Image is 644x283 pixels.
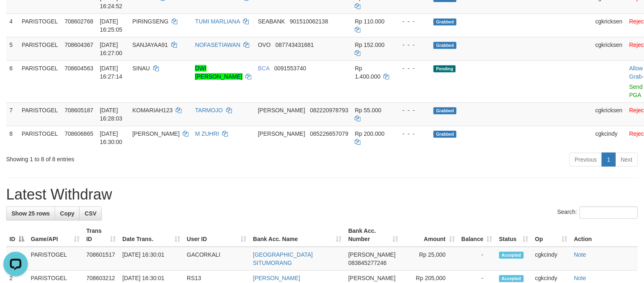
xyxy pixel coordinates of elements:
a: Note [574,251,587,258]
a: Show 25 rows [6,206,55,220]
span: Grabbed [433,131,456,138]
th: Game/API: activate to sort column ascending [28,223,83,247]
div: - - - [396,130,427,138]
span: Copy 0091553740 to clipboard [274,65,306,72]
span: [PERSON_NAME] [258,130,305,137]
span: 708604563 [64,65,93,72]
span: [PERSON_NAME] [258,107,305,114]
th: Trans ID: activate to sort column ascending [83,223,119,247]
th: Balance: activate to sort column ascending [458,223,496,247]
span: [PERSON_NAME] [348,275,396,281]
a: Copy [55,206,80,220]
td: PARISTOGEL [28,247,83,271]
td: 708601517 [83,247,119,271]
td: cgkcindy [592,126,626,149]
span: 708605187 [64,107,93,114]
a: Send PGA [629,84,643,98]
a: DWI [PERSON_NAME] [195,65,242,80]
th: Status: activate to sort column ascending [496,223,532,247]
td: 8 [6,126,18,149]
input: Search: [580,206,638,219]
span: [DATE] 16:27:00 [100,42,122,56]
span: SEABANK [258,18,285,25]
a: M ZUHRI [195,130,219,137]
td: PARISTOGEL [18,102,61,126]
span: [DATE] 16:30:00 [100,130,122,145]
span: SINAU [133,65,150,72]
label: Search: [557,206,638,219]
span: SANJAYAA91 [133,42,168,48]
th: Action [571,223,638,247]
a: Previous [569,153,602,167]
th: Bank Acc. Number: activate to sort column ascending [345,223,402,247]
a: [GEOGRAPHIC_DATA] SITUMORANG [253,251,313,266]
div: - - - [396,41,427,49]
h1: Latest Withdraw [6,186,638,203]
span: · [629,65,644,80]
span: Copy 082220978793 to clipboard [310,107,348,114]
div: - - - [396,64,427,72]
span: Grabbed [433,19,456,26]
a: [PERSON_NAME] [253,275,300,281]
td: PARISTOGEL [18,126,61,149]
span: Copy 087743431681 to clipboard [275,42,314,48]
td: - [458,247,496,271]
td: 4 [6,14,18,37]
button: Open LiveChat chat widget [3,3,28,28]
span: Rp 55.000 [355,107,382,114]
td: 7 [6,102,18,126]
td: PARISTOGEL [18,14,61,37]
span: PIRINGSENG [133,18,169,25]
span: 708604367 [64,42,93,48]
a: NOFASETIAWAN [195,42,240,48]
a: 1 [602,153,616,167]
td: 5 [6,37,18,60]
th: Op: activate to sort column ascending [532,223,571,247]
span: [DATE] 16:28:03 [100,107,122,122]
td: cgkcindy [532,247,571,271]
a: TARMOJO [195,107,222,114]
span: 708602768 [64,18,93,25]
span: CSV [85,210,96,217]
th: ID: activate to sort column descending [6,223,28,247]
span: Copy 085226657079 to clipboard [310,130,348,137]
span: [PERSON_NAME] [348,251,396,258]
td: GACORKALI [183,247,250,271]
span: [DATE] 16:25:05 [100,18,122,33]
div: - - - [396,106,427,114]
span: Grabbed [433,107,456,114]
span: Accepted [499,275,524,282]
td: PARISTOGEL [18,60,61,102]
span: [DATE] 16:27:14 [100,65,122,80]
span: Grabbed [433,42,456,49]
th: Date Trans.: activate to sort column ascending [119,223,183,247]
a: Next [615,153,638,167]
td: Rp 25,000 [401,247,458,271]
span: BCA [258,65,269,72]
a: CSV [79,206,102,220]
div: Showing 1 to 8 of 8 entries [6,152,262,163]
td: 6 [6,60,18,102]
th: Bank Acc. Name: activate to sort column ascending [250,223,345,247]
td: cgkricksen [592,37,626,60]
td: 1 [6,247,28,271]
span: Show 25 rows [11,210,50,217]
span: OVO [258,42,270,48]
th: Amount: activate to sort column ascending [401,223,458,247]
td: PARISTOGEL [18,37,61,60]
span: Rp 200.000 [355,130,385,137]
span: Rp 1.400.000 [355,65,380,80]
td: [DATE] 16:30:01 [119,247,183,271]
span: Pending [433,65,456,72]
span: Copy [60,210,74,217]
a: Allow Grab [629,65,643,80]
span: [PERSON_NAME] [133,130,180,137]
span: Rp 110.000 [355,18,385,25]
span: Accepted [499,252,524,259]
span: Copy 901510062138 to clipboard [290,18,328,25]
div: - - - [396,17,427,26]
span: KOMARIAH123 [133,107,173,114]
th: User ID: activate to sort column ascending [183,223,250,247]
td: cgkricksen [592,14,626,37]
span: Copy 083845277246 to clipboard [348,260,387,266]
